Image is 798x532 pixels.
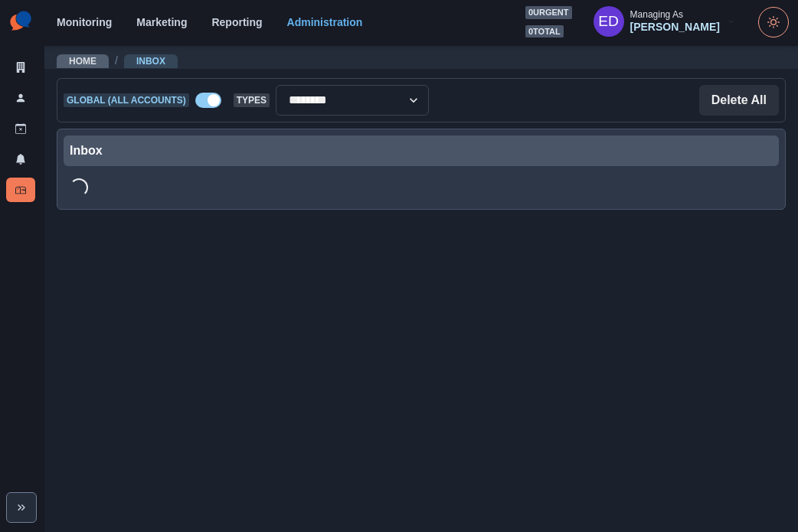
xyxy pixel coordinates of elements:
[758,7,789,38] button: Toggle Mode
[115,53,118,69] span: /
[69,56,96,67] a: Home
[211,16,262,28] a: Reporting
[6,86,35,110] a: Users
[57,53,178,69] nav: breadcrumb
[57,16,112,28] a: Monitoring
[6,178,35,202] a: Inbox
[6,55,35,80] a: Clients
[525,25,564,38] span: 0 total
[70,142,773,160] div: Inbox
[6,147,35,171] a: Notifications
[136,16,187,28] a: Marketing
[699,85,779,116] button: Delete All
[6,116,35,141] a: Draft Posts
[581,6,749,37] button: Managing As[PERSON_NAME]
[598,3,619,40] div: Elizabeth Dempsey
[287,16,363,28] a: Administration
[6,492,37,523] button: Expand
[234,93,270,107] span: Types
[64,93,189,107] span: Global (All Accounts)
[136,56,165,67] a: Inbox
[525,6,572,19] span: 0 urgent
[630,21,720,34] div: [PERSON_NAME]
[630,9,683,20] div: Managing As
